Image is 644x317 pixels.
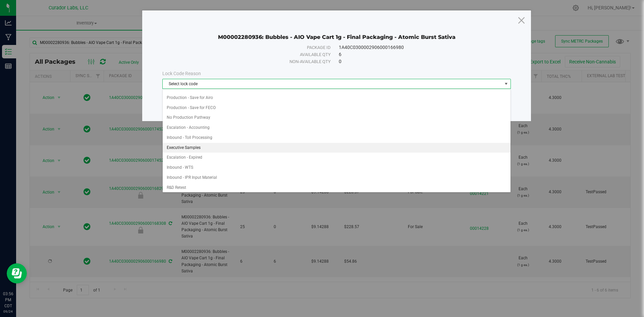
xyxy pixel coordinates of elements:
li: R&D Retest [163,183,511,193]
span: select [502,79,511,89]
li: Inbound - Toll Processing [163,133,511,143]
li: No Production Pathway [163,113,511,123]
div: 0 [339,58,496,65]
div: Package ID [177,44,331,51]
li: Production - Save for Airo [163,93,511,103]
div: Non-available qty [177,58,331,65]
li: Escalation - Accounting [163,123,511,133]
span: Select lock code [163,79,502,89]
div: M00002280936: Bubbles - AIO Vape Cart 1g - Final Packaging - Atomic Burst Sativa [162,24,511,41]
div: Available qty [177,51,331,58]
span: Lock Code Reason [162,71,201,76]
li: Production - Save for FECO [163,103,511,113]
li: Inbound - IPR Input Material [163,173,511,183]
li: Executive Samples [163,143,511,153]
div: 6 [339,51,496,58]
div: 1A40C0300002906000166980 [339,44,496,51]
iframe: Resource center [7,263,27,283]
li: Inbound - WTS [163,163,511,173]
li: Escalation - Expired [163,153,511,163]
